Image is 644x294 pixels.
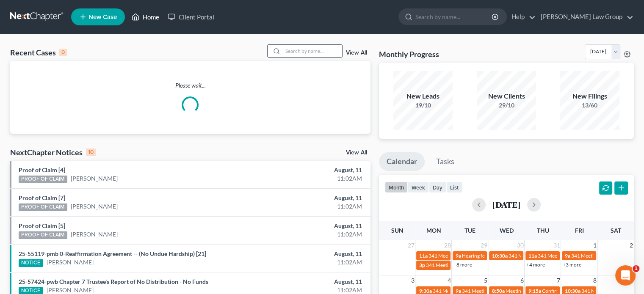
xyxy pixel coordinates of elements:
span: 4 [446,275,451,286]
a: Proof of Claim [5] [19,222,65,229]
div: August, 11 [253,166,362,174]
div: New Filings [560,91,619,101]
div: New Leads [393,91,453,101]
span: New Case [88,14,117,20]
button: list [446,181,462,193]
p: Please wait... [10,81,370,90]
span: Meeting for [PERSON_NAME] [505,288,572,294]
div: 11:02AM [253,202,362,211]
div: August, 11 [253,250,362,258]
span: Thu [536,227,549,234]
span: 2 [629,240,634,250]
div: New Clients [477,91,536,101]
div: PROOF OF CLAIM [19,176,67,183]
div: August, 11 [253,194,362,202]
div: PROOF OF CLAIM [19,203,67,211]
div: 19/10 [393,101,453,110]
a: [PERSON_NAME] [71,174,118,183]
button: day [429,181,446,193]
span: 28 [443,240,451,250]
div: 11:02AM [253,258,362,267]
span: 341 Meeting for [PERSON_NAME] & [PERSON_NAME] [508,253,629,259]
div: 29/10 [477,101,536,110]
input: Search by name... [283,45,342,57]
span: Mon [426,227,441,234]
span: 341 Meeting for [PERSON_NAME] [432,288,509,294]
a: [PERSON_NAME] Law Group [536,9,633,25]
span: Sun [391,227,403,234]
a: Home [127,9,163,25]
span: 8 [592,275,597,286]
a: +3 more [562,261,581,268]
span: 1 [592,240,597,250]
span: 6 [519,275,524,286]
span: 9a [564,253,570,259]
a: +8 more [453,261,472,268]
a: Calendar [379,152,425,171]
span: 3p [419,262,425,268]
span: Tue [464,227,475,234]
div: August, 11 [253,222,362,230]
a: Tasks [428,152,462,171]
span: 1 [633,265,639,272]
div: PROOF OF CLAIM [19,231,67,239]
span: Wed [499,227,513,234]
a: [PERSON_NAME] [47,258,94,267]
div: 10 [86,148,96,156]
button: week [408,181,429,193]
a: Help [507,9,536,25]
input: Search by name... [415,9,493,25]
a: View All [346,150,367,156]
h2: [DATE] [492,200,520,209]
a: +4 more [526,261,544,268]
span: 9a [455,253,461,259]
span: Hearing for [PERSON_NAME] [462,253,528,259]
div: 13/60 [560,101,619,110]
span: Fri [575,227,583,234]
span: 9:30a [419,288,431,294]
span: 27 [406,240,415,250]
a: Client Portal [163,9,218,25]
a: 25-57424-pwb Chapter 7 Trustee's Report of No Distribution - No Funds [19,278,208,285]
span: 11a [528,253,536,259]
span: 10:30a [492,253,507,259]
div: 0 [59,49,67,56]
a: Proof of Claim [7] [19,194,65,201]
span: 341 Meeting for [PERSON_NAME] & [PERSON_NAME] [426,262,547,268]
span: 3 [410,275,415,286]
div: NextChapter Notices [10,147,96,157]
span: 31 [552,240,561,250]
span: 341 Meeting for [PERSON_NAME] [428,253,504,259]
span: 9a [455,288,461,294]
div: 11:02AM [253,174,362,183]
span: 10:30a [564,288,580,294]
a: 25-55119-pmb 0-Reaffirmation Agreement -- (No Undue Hardship) [21] [19,250,206,257]
span: 8:50a [492,288,504,294]
a: [PERSON_NAME] [71,202,118,211]
span: 9:15a [528,288,541,294]
div: NOTICE [19,259,43,267]
iframe: Intercom live chat [615,265,636,286]
span: 341 Meeting for [PERSON_NAME] [462,288,538,294]
div: August, 11 [253,278,362,286]
h3: Monthly Progress [379,49,439,59]
span: Sat [610,227,621,234]
span: 7 [556,275,561,286]
a: View All [346,50,367,56]
a: Proof of Claim [4] [19,166,65,173]
div: Recent Cases [10,47,67,58]
span: 5 [483,275,488,286]
div: 11:02AM [253,230,362,239]
span: 30 [516,240,524,250]
button: month [385,181,408,193]
span: 11a [419,253,427,259]
span: 29 [479,240,488,250]
a: [PERSON_NAME] [71,230,118,239]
